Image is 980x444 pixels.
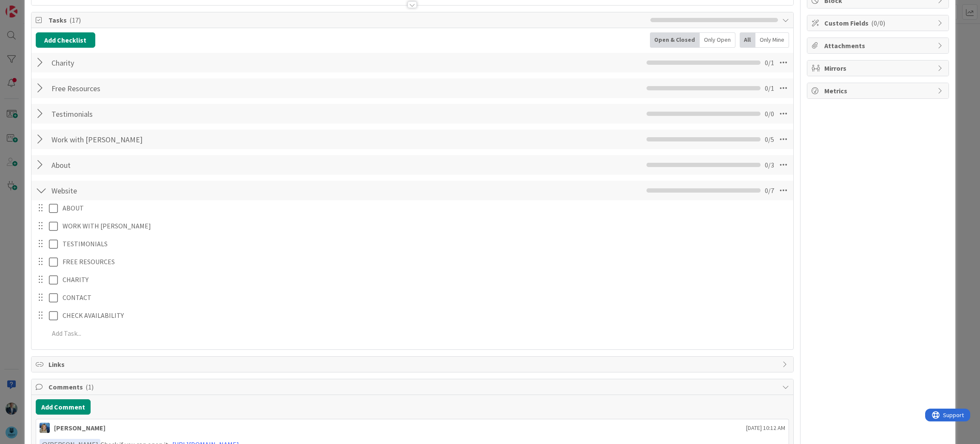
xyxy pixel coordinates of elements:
[63,311,787,320] p: CHECK AVAILABILITY
[48,55,240,70] input: Add Checklist...
[63,275,787,285] p: CHARITY
[85,383,94,391] span: ( 1 )
[48,382,778,392] span: Comments
[765,185,774,196] span: 0 / 7
[63,203,787,213] p: ABOUT
[36,399,91,415] button: Add Comment
[63,221,787,231] p: WORK WITH [PERSON_NAME]
[700,32,735,48] div: Only Open
[48,15,647,25] span: Tasks
[63,257,787,267] p: FREE RESOURCES
[765,160,774,170] span: 0 / 3
[18,1,39,12] span: Support
[824,86,933,96] span: Metrics
[824,40,933,51] span: Attachments
[36,32,95,48] button: Add Checklist
[48,183,240,198] input: Add Checklist...
[746,424,785,432] span: [DATE] 10:12 AM
[871,19,885,27] span: ( 0/0 )
[765,109,774,119] span: 0 / 0
[63,239,787,249] p: TESTIMONIALS
[765,83,774,93] span: 0 / 1
[63,293,787,303] p: CONTACT
[40,423,50,433] img: MA
[765,134,774,144] span: 0 / 5
[824,63,933,73] span: Mirrors
[650,32,700,48] div: Open & Closed
[48,359,778,369] span: Links
[54,423,105,433] div: [PERSON_NAME]
[48,106,240,121] input: Add Checklist...
[824,18,933,28] span: Custom Fields
[69,16,81,24] span: ( 17 )
[48,157,240,173] input: Add Checklist...
[48,132,240,147] input: Add Checklist...
[755,32,789,48] div: Only Mine
[48,81,240,96] input: Add Checklist...
[740,32,755,48] div: All
[765,58,774,68] span: 0 / 1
